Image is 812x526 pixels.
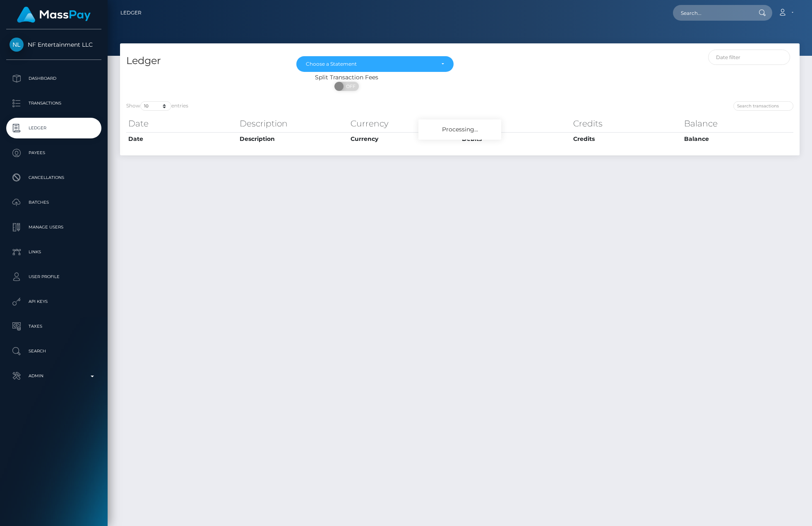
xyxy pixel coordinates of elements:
[733,101,793,111] input: Search transactions
[10,221,98,233] p: Manage Users
[6,267,101,287] a: User Profile
[682,115,793,132] th: Balance
[126,115,238,132] th: Date
[339,82,360,91] span: OFF
[6,41,101,48] span: NF Entertainment LLC
[6,192,101,213] a: Batches
[10,370,98,382] p: Admin
[6,366,101,386] a: Admin
[6,68,101,89] a: Dashboard
[460,115,571,132] th: Debits
[10,171,98,184] p: Cancellations
[10,271,98,283] p: User Profile
[10,320,98,333] p: Taxes
[126,101,188,111] label: Show entries
[306,61,435,67] div: Choose a Statement
[571,115,682,132] th: Credits
[126,54,284,68] h4: Ledger
[238,115,349,132] th: Description
[6,167,101,188] a: Cancellations
[10,72,98,85] p: Dashboard
[10,38,24,52] img: NF Entertainment LLC
[571,132,682,145] th: Credits
[10,345,98,357] p: Search
[10,196,98,209] p: Batches
[6,93,101,114] a: Transactions
[6,316,101,337] a: Taxes
[10,147,98,159] p: Payees
[120,73,573,82] div: Split Transaction Fees
[140,101,171,111] select: Showentries
[6,217,101,238] a: Manage Users
[10,122,98,134] p: Ledger
[6,143,101,163] a: Payees
[10,246,98,258] p: Links
[673,5,751,21] input: Search...
[126,132,238,145] th: Date
[6,118,101,138] a: Ledger
[17,7,91,23] img: MassPay Logo
[6,242,101,262] a: Links
[708,50,790,65] input: Date filter
[238,132,349,145] th: Description
[348,132,460,145] th: Currency
[120,4,142,21] a: Ledger
[10,295,98,308] p: API Keys
[296,56,454,72] button: Choose a Statement
[6,291,101,312] a: API Keys
[10,97,98,109] p: Transactions
[6,341,101,362] a: Search
[418,119,501,140] div: Processing...
[460,132,571,145] th: Debits
[682,132,793,145] th: Balance
[348,115,460,132] th: Currency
